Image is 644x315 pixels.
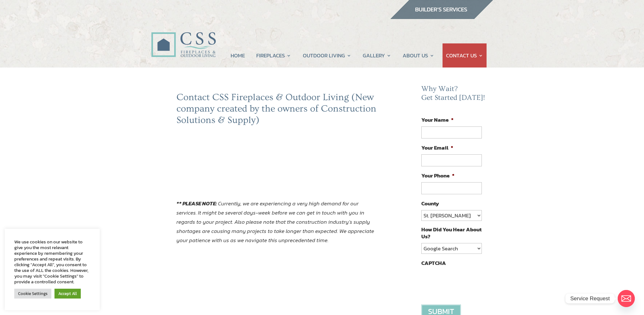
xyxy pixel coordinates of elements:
h2: Contact CSS Fireplaces & Outdoor Living (New company created by the owners of Construction Soluti... [176,92,380,129]
em: Currently, we are experiencing a very high demand for our services. It might be several days-week... [176,199,374,244]
div: We use cookies on our website to give you the most relevant experience by remembering your prefer... [14,239,90,285]
a: ABOUT US [403,43,434,67]
label: Your Name [421,116,454,123]
a: Accept All [54,289,81,299]
label: CAPTCHA [421,260,446,267]
a: CONTACT US [446,43,483,67]
a: OUTDOOR LIVING [303,43,351,67]
a: builder services construction supply [390,13,493,21]
label: Your Phone [421,172,455,179]
strong: ** PLEASE NOTE: [176,199,217,208]
a: Email [618,290,635,307]
a: GALLERY [363,43,391,67]
label: Your Email [421,144,453,151]
label: County [421,200,439,207]
a: HOME [231,43,245,67]
label: How Did You Hear About Us? [421,226,481,240]
img: CSS Fireplaces & Outdoor Living (Formerly Construction Solutions & Supply)- Jacksonville Ormond B... [151,15,216,61]
h2: Why Wait? Get Started [DATE]! [421,85,487,105]
a: FIREPLACES [256,43,291,67]
iframe: reCAPTCHA [421,270,518,294]
a: Cookie Settings [14,289,51,299]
